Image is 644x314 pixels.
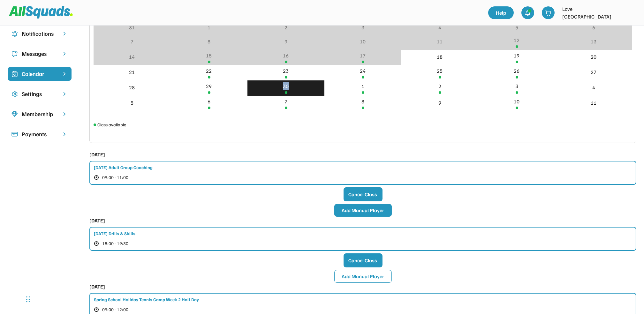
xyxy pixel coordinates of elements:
div: 1 [361,82,364,90]
div: 18 [437,53,443,61]
div: 8 [208,38,210,45]
div: 3 [515,82,518,90]
div: 1 [208,24,210,31]
img: Icon%20copy%205.svg [11,51,18,57]
div: 5 [131,99,133,107]
div: 16 [283,52,289,59]
img: Icon%20copy%208.svg [11,111,18,117]
div: [DATE] Adult Group Coaching [94,164,153,171]
div: 11 [437,38,443,45]
div: Love [GEOGRAPHIC_DATA] [562,5,620,20]
div: 5 [515,24,518,31]
div: 31 [129,24,135,31]
div: Payments [22,130,57,138]
div: 3 [361,24,364,31]
div: Spring School Holiday Tennis Camp Week 2 Half Day [94,296,199,303]
div: 25 [437,67,443,75]
img: chevron-right%20copy%203.svg [61,71,68,77]
div: 29 [206,82,212,90]
img: Icon%20copy%204.svg [11,31,18,37]
img: Icon%20copy%2016.svg [11,91,18,97]
div: [DATE] [89,217,105,224]
div: 26 [514,67,520,75]
div: 7 [131,38,133,45]
div: 30 [283,82,289,90]
div: 4 [438,24,441,31]
div: 7 [284,98,287,105]
div: 10 [360,38,366,45]
div: Calendar [22,70,57,78]
div: 8 [361,98,364,105]
div: 11 [591,99,597,107]
div: 4 [592,84,595,91]
div: [DATE] [89,151,105,158]
div: Messages [22,49,57,58]
div: 6 [592,24,595,31]
div: 13 [591,38,597,45]
img: chevron-right.svg [61,31,68,37]
img: Icon%20%2825%29.svg [11,71,18,77]
div: [DATE] Drills & Skills [94,230,135,237]
img: chevron-right.svg [61,131,68,137]
div: Membership [22,110,57,118]
img: Squad%20Logo.svg [9,6,73,18]
div: 19 [514,52,520,59]
img: chevron-right.svg [61,51,68,57]
img: chevron-right.svg [61,111,68,117]
img: bell-03%20%281%29.svg [525,10,531,16]
div: 17 [360,52,366,59]
img: Icon%20%2815%29.svg [11,131,18,138]
div: 21 [129,68,135,76]
div: Class available [97,121,126,128]
button: 09:00 - 11:00 [94,173,167,182]
img: chevron-right.svg [61,91,68,97]
button: Cancel Class [344,253,383,267]
div: 20 [591,53,597,61]
a: Help [488,6,514,19]
div: 6 [208,98,210,105]
div: 9 [284,38,287,45]
div: 22 [206,67,212,75]
img: LTPP_Logo_REV.jpeg [624,6,636,19]
div: 2 [284,24,287,31]
div: 24 [360,67,366,75]
div: 2 [438,82,441,90]
div: 15 [206,52,212,59]
div: 23 [283,67,289,75]
div: Notifications [22,29,57,38]
div: 9 [438,99,441,107]
div: 14 [129,53,135,61]
div: 10 [514,98,520,105]
button: Add Manual Player [334,270,392,283]
img: shopping-cart-01%20%281%29.svg [545,10,551,16]
div: 12 [514,36,520,44]
div: 27 [591,68,597,76]
button: Cancel Class [344,187,383,201]
div: 28 [129,84,135,91]
button: Add Manual Player [334,204,392,217]
div: Settings [22,90,57,98]
span: 09:00 - 11:00 [102,175,128,180]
